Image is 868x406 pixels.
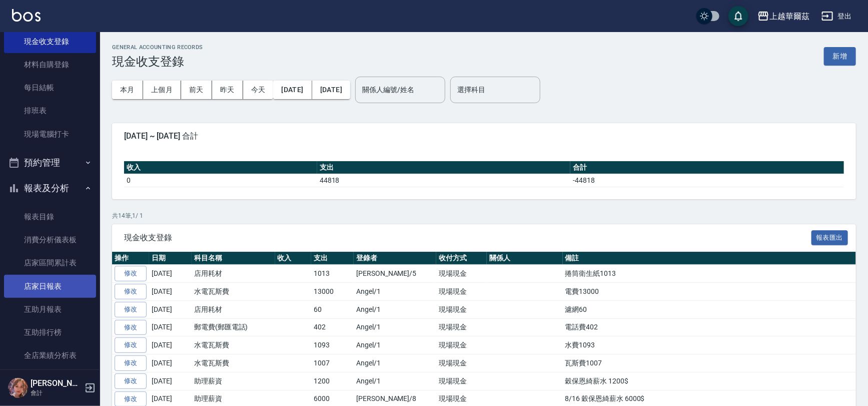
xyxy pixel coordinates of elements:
[4,344,96,367] a: 全店業績分析表
[4,321,96,344] a: 互助排行榜
[312,81,350,99] button: [DATE]
[317,161,571,174] th: 支出
[354,252,436,265] th: 登錄者
[753,6,813,27] button: 上越華爾茲
[311,336,354,354] td: 1093
[311,252,354,265] th: 支出
[4,367,96,390] a: 設計師日報表
[149,265,192,283] td: [DATE]
[436,252,487,265] th: 收付方式
[124,161,317,174] th: 收入
[311,372,354,390] td: 1200
[311,300,354,318] td: 60
[192,252,275,265] th: 科目名稱
[311,265,354,283] td: 1013
[4,205,96,228] a: 報表目錄
[12,9,41,22] img: Logo
[192,372,275,390] td: 助理薪資
[4,123,96,146] a: 現場電腦打卡
[8,378,28,398] img: Person
[149,372,192,390] td: [DATE]
[149,252,192,265] th: 日期
[354,372,436,390] td: Angel/1
[817,7,856,26] button: 登出
[570,161,844,174] th: 合計
[192,300,275,318] td: 店用耗材
[563,354,856,372] td: 瓦斯費1007
[115,284,147,299] a: 修改
[317,174,571,187] td: 44818
[354,336,436,354] td: Angel/1
[275,252,312,265] th: 收入
[31,378,82,388] h5: [PERSON_NAME]
[4,30,96,53] a: 現金收支登錄
[311,283,354,301] td: 13000
[4,175,96,201] button: 報表及分析
[4,251,96,274] a: 店家區間累計表
[563,265,856,283] td: 捲筒衛生紙1013
[112,211,856,220] p: 共 14 筆, 1 / 1
[115,355,147,371] a: 修改
[143,81,181,99] button: 上個月
[149,318,192,336] td: [DATE]
[124,131,844,141] span: [DATE] ~ [DATE] 合計
[115,373,147,389] a: 修改
[487,252,562,265] th: 關係人
[563,283,856,301] td: 電費13000
[124,174,317,187] td: 0
[243,81,274,99] button: 今天
[149,336,192,354] td: [DATE]
[436,265,487,283] td: 現場現金
[354,318,436,336] td: Angel/1
[4,228,96,251] a: 消費分析儀表板
[4,275,96,298] a: 店家日報表
[149,354,192,372] td: [DATE]
[436,283,487,301] td: 現場現金
[4,99,96,122] a: 排班表
[112,252,149,265] th: 操作
[31,388,82,397] p: 會計
[824,51,856,61] a: 新增
[115,320,147,335] a: 修改
[811,230,848,246] button: 報表匯出
[824,47,856,66] button: 新增
[354,283,436,301] td: Angel/1
[311,354,354,372] td: 1007
[354,354,436,372] td: Angel/1
[436,354,487,372] td: 現場現金
[563,300,856,318] td: 濾網60
[563,318,856,336] td: 電話費402
[192,336,275,354] td: 水電瓦斯費
[192,265,275,283] td: 店用耗材
[563,336,856,354] td: 水費1093
[311,318,354,336] td: 402
[4,53,96,76] a: 材料自購登錄
[212,81,243,99] button: 昨天
[115,266,147,281] a: 修改
[181,81,212,99] button: 前天
[570,174,844,187] td: -44818
[563,372,856,390] td: 穀保恩綺薪水 1200$
[112,55,203,69] h3: 現金收支登錄
[354,265,436,283] td: [PERSON_NAME]/5
[115,337,147,353] a: 修改
[192,283,275,301] td: 水電瓦斯費
[436,318,487,336] td: 現場現金
[112,44,203,51] h2: GENERAL ACCOUNTING RECORDS
[273,81,312,99] button: [DATE]
[149,283,192,301] td: [DATE]
[769,10,809,23] div: 上越華爾茲
[4,298,96,321] a: 互助月報表
[4,150,96,176] button: 預約管理
[112,81,143,99] button: 本月
[354,300,436,318] td: Angel/1
[563,252,856,265] th: 備註
[192,318,275,336] td: 郵電費(郵匯電話)
[192,354,275,372] td: 水電瓦斯費
[436,372,487,390] td: 現場現金
[115,302,147,317] a: 修改
[4,76,96,99] a: 每日結帳
[436,336,487,354] td: 現場現金
[811,232,848,242] a: 報表匯出
[728,6,748,26] button: save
